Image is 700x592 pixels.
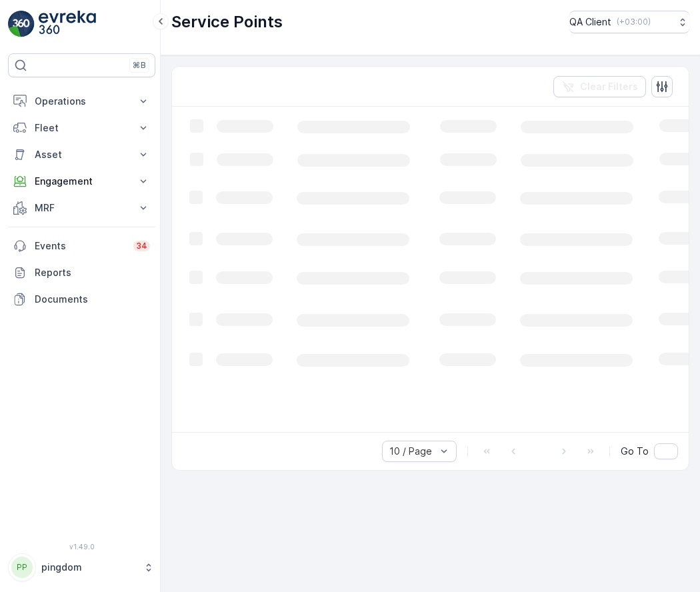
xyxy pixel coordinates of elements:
p: Documents [35,293,150,306]
button: PPpingdom [8,553,155,581]
p: Operations [35,95,129,108]
div: PP [11,557,33,578]
a: Events34 [8,233,155,259]
p: Events [35,239,125,253]
button: Asset [8,141,155,168]
p: MRF [35,201,129,215]
button: QA Client(+03:00) [569,11,689,33]
button: Operations [8,88,155,115]
button: Clear Filters [553,76,646,97]
a: Reports [8,259,155,286]
p: Reports [35,266,150,279]
img: logo [8,11,35,37]
p: pingdom [41,561,137,574]
a: Documents [8,286,155,313]
button: Engagement [8,168,155,195]
p: Clear Filters [580,80,638,93]
p: QA Client [569,15,611,29]
img: logo_light-DOdMpM7g.png [39,11,96,37]
p: ( +03:00 ) [617,17,651,27]
p: Service Points [171,11,283,33]
button: MRF [8,195,155,221]
p: Engagement [35,175,129,188]
button: Fleet [8,115,155,141]
p: ⌘B [133,60,146,71]
span: Go To [621,445,649,458]
p: Fleet [35,121,129,135]
p: Asset [35,148,129,161]
p: 34 [136,241,147,251]
span: v 1.49.0 [8,543,155,551]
